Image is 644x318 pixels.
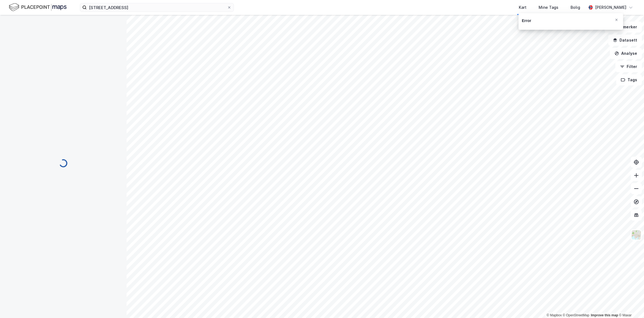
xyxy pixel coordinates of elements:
[59,159,68,168] img: spinner.a6d8c91a73a9ac5275cf975e30b51cfb.svg
[616,74,642,85] button: Tags
[9,2,67,12] img: logo.f888ab2527a4732fd821a326f86c7f29.svg
[547,313,562,317] a: Mapbox
[87,3,227,12] input: Søk på adresse, matrikkel, gårdeiere, leietakere eller personer
[595,4,626,11] div: [PERSON_NAME]
[591,313,618,317] a: Improve this map
[610,48,642,59] button: Analyse
[616,292,644,318] div: Kontrollprogram for chat
[615,61,642,72] button: Filter
[563,313,590,317] a: OpenStreetMap
[522,18,531,24] div: Error
[631,230,642,240] img: Z
[616,292,644,318] iframe: Chat Widget
[608,35,642,46] button: Datasett
[519,4,526,11] div: Kart
[539,4,558,11] div: Mine Tags
[571,4,580,11] div: Bolig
